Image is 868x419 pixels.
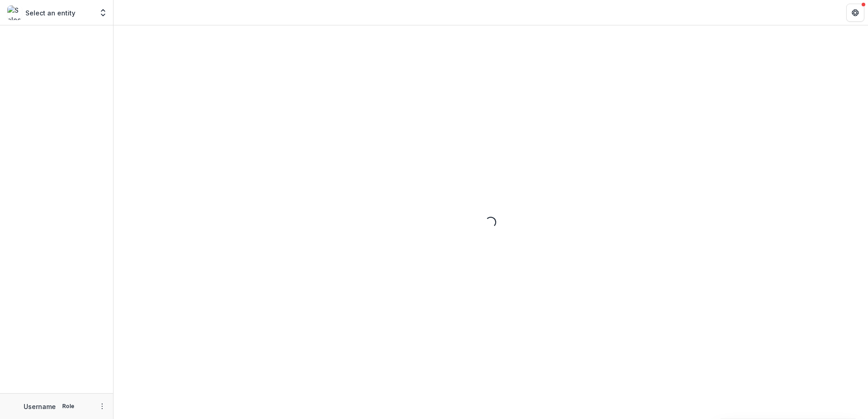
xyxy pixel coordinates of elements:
button: Get Help [846,4,864,22]
p: Role [59,402,77,410]
button: Open entity switcher [97,4,109,22]
p: Select an entity [25,8,75,18]
p: Username [24,402,56,411]
img: Select an entity [7,5,22,20]
button: More [97,401,108,412]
